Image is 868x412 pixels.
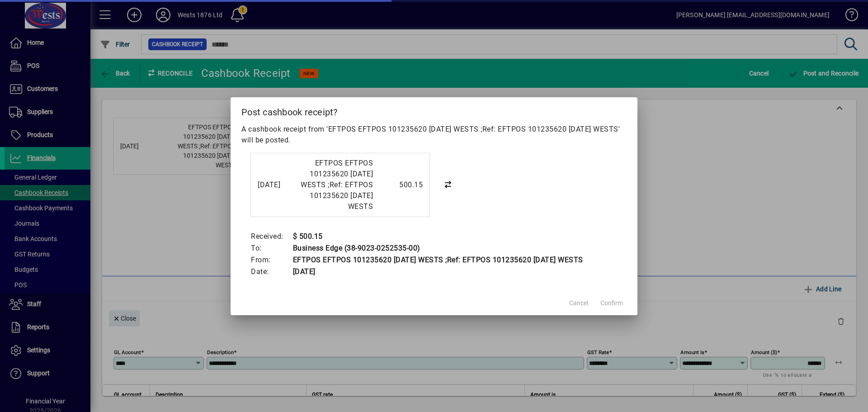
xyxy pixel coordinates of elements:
td: To: [250,242,292,254]
td: Received: [250,231,292,242]
td: From: [250,254,292,266]
td: Business Edge (38-9023-0252535-00) [292,242,583,254]
td: EFTPOS EFTPOS 101235620 [DATE] WESTS ;Ref: EFTPOS 101235620 [DATE] WESTS [292,254,583,266]
span: EFTPOS EFTPOS 101235620 [DATE] WESTS ;Ref: EFTPOS 101235620 [DATE] WESTS [301,159,373,211]
div: [DATE] [258,180,294,190]
td: [DATE] [292,266,583,278]
td: Date: [250,266,292,278]
p: A cashbook receipt from 'EFTPOS EFTPOS 101235620 [DATE] WESTS ;Ref: EFTPOS 101235620 [DATE] WESTS... [241,124,627,146]
td: $ 500.15 [292,231,583,242]
h2: Post cashbook receipt? [231,97,637,123]
div: 500.15 [377,180,423,190]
